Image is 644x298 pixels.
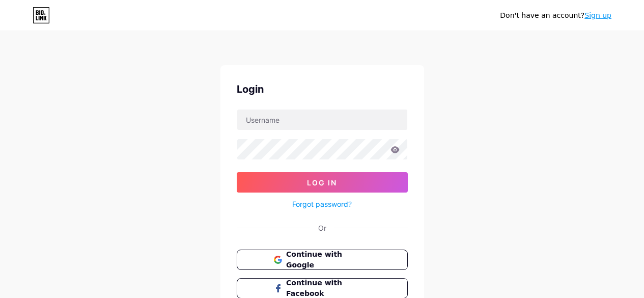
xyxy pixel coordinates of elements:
div: Login [237,82,408,97]
input: Username [237,110,407,130]
button: Log In [237,172,408,193]
span: Continue with Google [286,249,370,270]
a: Forgot password? [292,199,352,209]
a: Sign up [584,11,611,19]
button: Continue with Google [237,250,408,270]
div: Don't have an account? [500,10,611,21]
div: Or [318,223,326,233]
span: Log In [307,178,337,187]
